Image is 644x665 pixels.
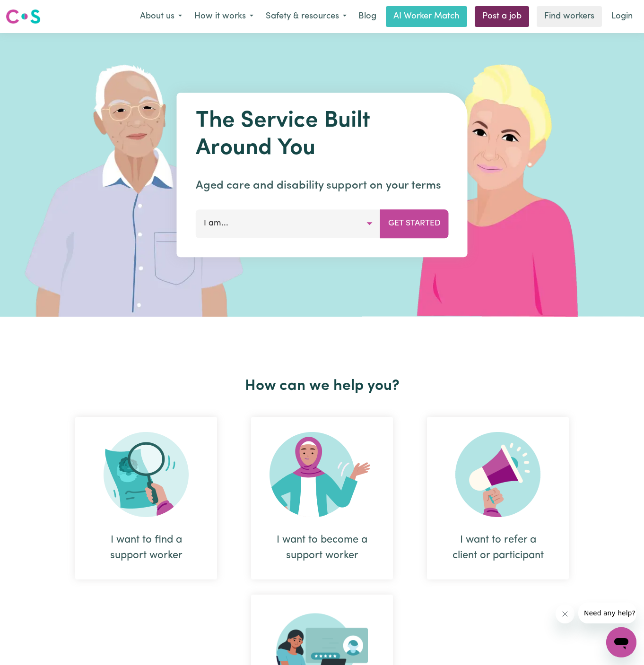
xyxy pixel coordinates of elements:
div: I want to become a support worker [251,417,393,579]
div: I want to refer a client or participant [450,532,546,563]
div: I want to find a support worker [75,417,217,579]
div: I want to refer a client or participant [427,417,569,579]
a: Post a job [475,6,529,27]
a: Login [606,6,638,27]
p: Aged care and disability support on your terms [196,177,449,194]
h2: How can we help you? [58,377,586,395]
img: Careseekers logo [6,8,41,25]
button: About us [134,7,188,26]
iframe: Close message [556,605,574,623]
a: Careseekers logo [6,6,41,27]
h1: The Service Built Around You [196,108,449,162]
img: Become Worker [270,432,374,517]
a: AI Worker Match [386,6,467,27]
div: I want to find a support worker [98,532,194,563]
button: I am... [196,209,381,238]
a: Blog [353,6,382,27]
button: Safety & resources [260,7,353,26]
a: Find workers [537,6,602,27]
button: Get Started [380,209,449,238]
img: Refer [455,432,540,517]
button: How it works [188,7,260,26]
iframe: Button to launch messaging window [606,627,636,657]
div: I want to become a support worker [274,532,370,563]
iframe: Message from company [578,603,636,623]
img: Search [104,432,189,517]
